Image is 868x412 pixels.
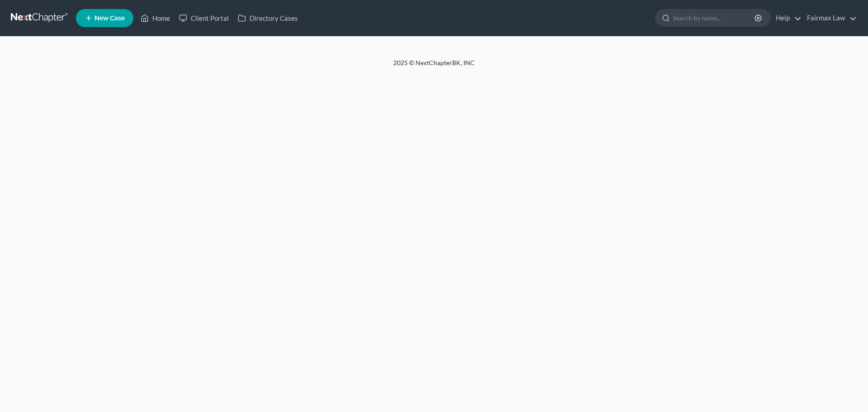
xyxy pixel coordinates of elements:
[802,10,857,26] a: Fairmax Law
[136,10,175,26] a: Home
[233,10,302,26] a: Directory Cases
[175,10,233,26] a: Client Portal
[673,9,756,26] input: Search by name...
[176,58,692,75] div: 2025 © NextChapterBK, INC
[94,15,125,22] span: New Case
[771,10,802,26] a: Help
